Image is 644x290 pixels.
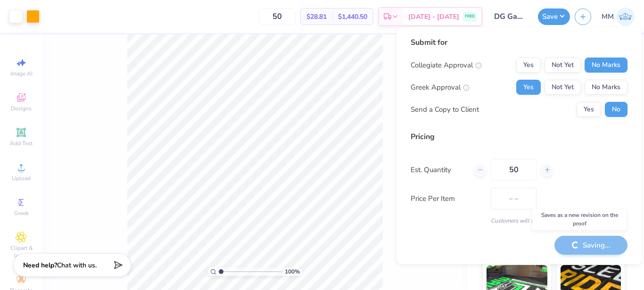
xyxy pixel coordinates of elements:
button: No Marks [585,80,627,95]
img: Morgan Montgomery [616,8,635,26]
button: Save [538,8,570,25]
button: Not Yet [545,80,581,95]
button: Yes [577,102,601,117]
input: Untitled Design [487,7,533,26]
div: Saves as a new revision on the proof [532,208,627,230]
strong: Need help? [23,261,57,270]
span: Image AI [10,70,33,77]
button: Yes [516,80,541,95]
span: Designs [11,105,32,112]
button: No Marks [585,58,627,73]
div: Submit for [411,37,627,48]
label: Est. Quantity [411,165,467,175]
span: Greek [14,209,29,217]
button: No [605,102,627,117]
span: [DATE] - [DATE] [408,12,459,22]
span: Add Text [10,140,33,147]
button: Yes [516,58,541,73]
span: MM [602,11,614,22]
span: Clipart & logos [5,244,38,259]
input: – – [491,159,537,181]
label: Price Per Item [411,193,484,204]
span: $28.81 [306,12,327,22]
span: Chat with us. [57,261,97,270]
button: Not Yet [545,58,581,73]
div: Customers will see this price on HQ. [411,216,627,225]
span: FREE [465,13,475,20]
span: $1,440.50 [338,12,367,22]
span: 100 % [285,267,300,276]
input: – – [259,8,296,25]
div: Pricing [411,131,627,142]
div: Send a Copy to Client [411,104,479,115]
a: MM [602,8,635,26]
div: Collegiate Approval [411,60,482,71]
span: Upload [12,174,31,182]
div: Greek Approval [411,82,470,93]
